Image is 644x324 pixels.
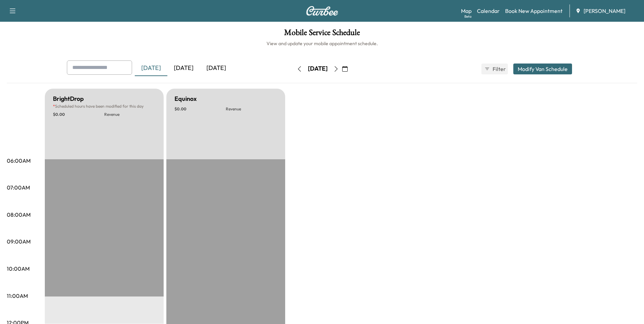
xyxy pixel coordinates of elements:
div: [DATE] [200,60,233,76]
div: [DATE] [135,60,167,76]
span: Filter [493,65,505,73]
button: Modify Van Schedule [513,64,572,74]
a: Book New Appointment [505,7,563,15]
p: 11:00AM [7,292,28,300]
div: Beta [464,14,472,19]
a: MapBeta [461,7,472,15]
p: $ 0.00 [53,112,104,117]
p: Revenue [226,106,277,112]
h6: View and update your mobile appointment schedule. [7,40,637,47]
p: 10:00AM [7,265,30,273]
button: Filter [481,64,508,74]
p: 09:00AM [7,237,31,246]
p: Scheduled hours have been modified for this day [53,104,155,109]
p: 07:00AM [7,183,30,192]
div: [DATE] [308,65,328,73]
h1: Mobile Service Schedule [7,29,637,40]
p: 06:00AM [7,157,31,165]
span: [PERSON_NAME] [584,7,625,15]
p: Revenue [104,112,155,117]
a: Calendar [477,7,500,15]
p: 08:00AM [7,211,31,219]
img: Curbee Logo [306,6,338,16]
div: [DATE] [167,60,200,76]
p: $ 0.00 [174,106,226,112]
h5: BrightDrop [53,94,84,104]
h5: Equinox [174,94,197,104]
